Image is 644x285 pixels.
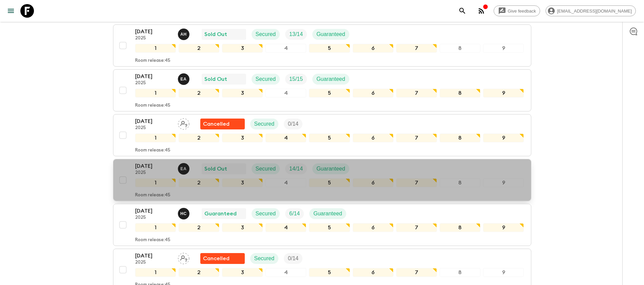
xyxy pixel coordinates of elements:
[222,89,263,97] div: 3
[396,223,437,232] div: 7
[265,178,306,187] div: 4
[309,223,350,232] div: 5
[353,89,393,97] div: 6
[135,215,172,220] p: 2025
[178,75,191,81] span: Ernesto Andrade
[135,193,170,198] p: Room release: 45
[135,260,172,265] p: 2025
[289,165,303,173] p: 14 / 14
[180,32,187,37] p: A H
[181,76,187,82] p: E A
[204,165,227,173] p: Sold Out
[135,58,170,64] p: Room release: 45
[256,75,276,83] p: Secured
[250,253,279,264] div: Secured
[353,178,393,187] div: 6
[284,119,302,129] div: Trip Fill
[204,210,237,218] p: Guaranteed
[135,207,172,215] p: [DATE]
[135,103,170,108] p: Room release: 45
[203,120,229,128] p: Cancelled
[204,75,227,83] p: Sold Out
[222,223,263,232] div: 3
[256,210,276,218] p: Secured
[135,28,172,36] p: [DATE]
[494,5,540,16] a: Give feedback
[222,133,263,142] div: 3
[135,170,172,176] p: 2025
[440,89,480,97] div: 8
[440,268,480,277] div: 8
[316,30,345,38] p: Guaranteed
[135,36,172,41] p: 2025
[179,89,219,97] div: 2
[135,133,176,142] div: 1
[178,120,189,126] span: Assign pack leader
[222,178,263,187] div: 3
[316,165,345,173] p: Guaranteed
[178,31,191,36] span: Alejandro Huambo
[265,223,306,232] div: 4
[396,268,437,277] div: 7
[288,254,298,263] p: 0 / 14
[553,8,636,14] span: [EMAIL_ADDRESS][DOMAIN_NAME]
[483,44,524,53] div: 9
[135,252,172,260] p: [DATE]
[135,72,172,81] p: [DATE]
[353,133,393,142] div: 6
[135,178,176,187] div: 1
[288,120,298,128] p: 0 / 14
[285,29,307,40] div: Trip Fill
[289,210,300,218] p: 6 / 14
[309,178,350,187] div: 5
[256,165,276,173] p: Secured
[483,268,524,277] div: 9
[285,163,307,174] div: Trip Fill
[504,8,540,14] span: Give feedback
[440,223,480,232] div: 8
[265,44,306,53] div: 4
[180,211,187,216] p: H C
[179,178,219,187] div: 2
[135,162,172,170] p: [DATE]
[353,44,393,53] div: 6
[222,44,263,53] div: 3
[178,29,191,40] button: AH
[353,223,393,232] div: 6
[4,4,18,18] button: menu
[135,148,170,153] p: Room release: 45
[483,133,524,142] div: 9
[135,44,176,53] div: 1
[222,268,263,277] div: 3
[309,133,350,142] div: 5
[113,114,531,156] button: [DATE]2025Assign pack leaderFlash Pack cancellationSecuredTrip Fill123456789Room release:45
[483,178,524,187] div: 9
[113,69,531,111] button: [DATE]2025Ernesto AndradeSold OutSecuredTrip FillGuaranteed123456789Room release:45
[252,163,280,174] div: Secured
[135,268,176,277] div: 1
[316,75,345,83] p: Guaranteed
[135,223,176,232] div: 1
[179,133,219,142] div: 2
[254,254,275,263] p: Secured
[178,208,191,219] button: HC
[135,117,172,125] p: [DATE]
[285,208,304,219] div: Trip Fill
[252,29,280,40] div: Secured
[396,89,437,97] div: 7
[178,210,191,215] span: Hector Carillo
[456,4,469,18] button: search adventures
[135,81,172,86] p: 2025
[289,75,303,83] p: 15 / 15
[313,210,342,218] p: Guaranteed
[440,133,480,142] div: 8
[113,159,531,201] button: [DATE]2025Ernesto AndradeSold OutSecuredTrip FillGuaranteed123456789Room release:45
[203,254,229,263] p: Cancelled
[440,44,480,53] div: 8
[396,44,437,53] div: 7
[135,125,172,131] p: 2025
[250,119,279,129] div: Secured
[396,133,437,142] div: 7
[265,268,306,277] div: 4
[284,253,302,264] div: Trip Fill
